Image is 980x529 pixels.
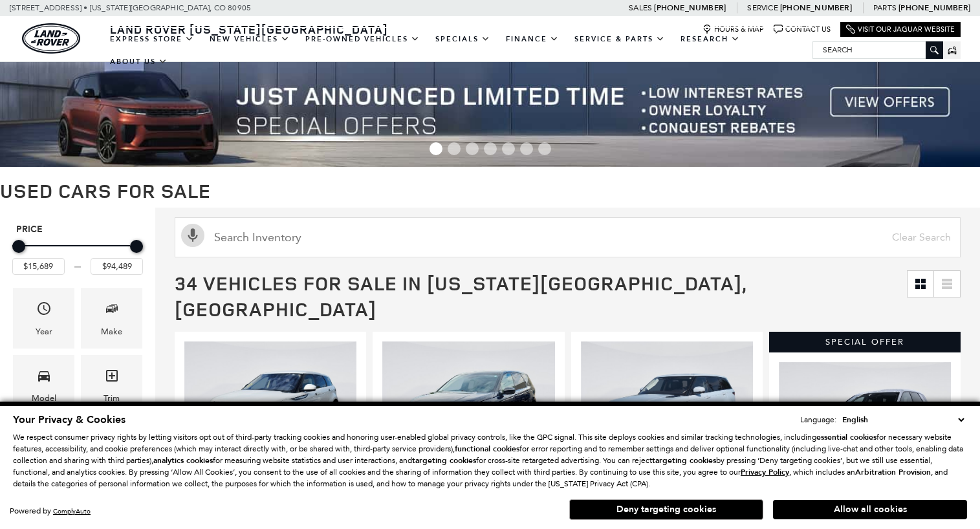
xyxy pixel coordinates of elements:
[12,258,65,275] input: Minimum
[12,240,25,253] div: Minimum Price
[81,288,142,348] div: MakeMake
[36,365,52,391] span: Model
[13,413,125,427] span: Your Privacy & Cookies
[455,444,519,454] strong: functional cookies
[36,325,52,339] div: Year
[13,431,967,490] p: We respect consumer privacy rights by letting visitors opt out of third-party tracking cookies an...
[747,3,778,12] span: Service
[741,467,789,477] u: Privacy Policy
[22,23,80,54] a: land-rover
[502,142,515,155] span: Go to slide 5
[102,21,396,37] a: Land Rover [US_STATE][GEOGRAPHIC_DATA]
[448,142,461,155] span: Go to slide 2
[184,341,359,473] div: 1 / 2
[36,297,52,324] span: Year
[779,362,953,493] div: 1 / 2
[101,325,122,339] div: Make
[153,455,213,466] strong: analytics cookies
[581,341,756,473] img: 2018 Land Rover Range Rover Sport HSE 1
[13,355,74,415] div: ModelModel
[175,217,961,257] input: Search Inventory
[779,362,953,493] img: 2024 Land Rover Discovery Sport S 1
[816,432,877,442] strong: essential cookies
[428,28,498,50] a: Specials
[846,25,955,34] a: Visit Our Jaguar Website
[873,3,897,12] span: Parts
[430,142,442,155] span: Go to slide 1
[102,28,202,50] a: EXPRESS STORE
[774,25,831,34] a: Contact Us
[780,3,852,13] a: [PHONE_NUMBER]
[382,341,557,473] img: 2022 Land Rover Discovery Sport S R-Dynamic 1
[855,467,931,477] strong: Arbitration Provision
[202,28,298,50] a: New Vehicles
[673,28,748,50] a: Research
[581,341,756,473] div: 1 / 2
[629,3,652,12] span: Sales
[741,468,789,477] a: Privacy Policy
[91,258,143,275] input: Maximum
[102,50,175,73] a: About Us
[484,142,497,155] span: Go to slide 4
[102,28,812,73] nav: Main Navigation
[110,21,388,37] span: Land Rover [US_STATE][GEOGRAPHIC_DATA]
[567,28,673,50] a: Service & Parts
[10,507,91,515] div: Powered by
[181,224,204,247] svg: Click to toggle on voice search
[839,413,967,426] select: Language Select
[10,3,251,12] a: [STREET_ADDRESS] • [US_STATE][GEOGRAPHIC_DATA], CO 80905
[898,3,970,13] a: [PHONE_NUMBER]
[813,42,942,58] input: Search
[298,28,428,50] a: Pre-Owned Vehicles
[382,341,557,473] div: 1 / 2
[81,355,142,415] div: TrimTrim
[412,455,476,466] strong: targeting cookies
[800,416,836,424] div: Language:
[538,142,551,155] span: Go to slide 7
[569,499,763,520] button: Deny targeting cookies
[175,270,746,322] span: 34 Vehicles for Sale in [US_STATE][GEOGRAPHIC_DATA], [GEOGRAPHIC_DATA]
[652,455,716,466] strong: targeting cookies
[13,288,74,348] div: YearYear
[12,235,143,275] div: Price
[498,28,567,50] a: Finance
[104,297,120,324] span: Make
[654,3,726,13] a: [PHONE_NUMBER]
[53,507,91,515] a: ComplyAuto
[466,142,479,155] span: Go to slide 3
[32,391,56,405] div: Model
[773,500,967,519] button: Allow all cookies
[16,224,139,235] h5: Price
[130,240,143,253] div: Maximum Price
[702,25,764,34] a: Hours & Map
[104,365,120,391] span: Trim
[769,332,961,352] div: Special Offer
[22,23,80,54] img: Land Rover
[520,142,533,155] span: Go to slide 6
[184,341,359,473] img: 2020 Land Rover Range Rover Evoque S 1
[103,391,120,405] div: Trim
